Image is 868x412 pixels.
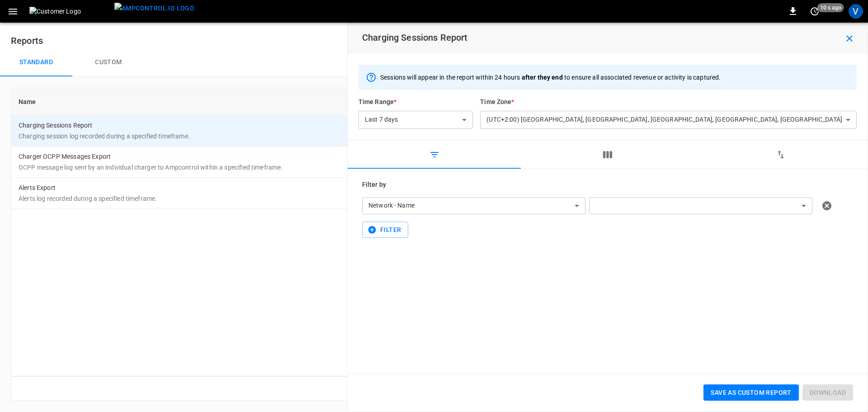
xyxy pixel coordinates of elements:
h6: Filter by [362,180,853,190]
button: set refresh interval [807,4,822,19]
button: Custom [72,48,145,77]
span: 10 s ago [817,3,844,12]
td: Charging Sessions Report [11,115,629,147]
button: Filter [362,222,408,238]
p: Alerts log recorded during a specified timeframe. [19,194,622,203]
p: Sessions will appear in the report within 24 hours to ensure all associated revenue or activity i... [380,73,721,82]
td: Charger OCPP Messages Export [11,147,629,178]
img: ampcontrol.io logo [114,3,194,14]
td: Alerts Export [11,178,629,209]
div: (UTC+2:00) [GEOGRAPHIC_DATA], [GEOGRAPHIC_DATA], [GEOGRAPHIC_DATA], [GEOGRAPHIC_DATA], [GEOGRAPHI... [480,111,857,128]
button: Save as custom report [703,384,798,401]
p: Charging session log recorded during a specified timeframe. [19,132,622,141]
div: profile-icon [849,4,863,19]
h6: Time Zone [480,97,857,107]
img: Customer Logo [29,7,111,16]
h6: Charging Sessions Report [362,30,468,45]
p: OCPP message log sent by an individual charger to Ampcontrol within a specified timeframe. [19,163,622,172]
th: Name [11,88,629,115]
h6: Time Range [359,97,473,107]
div: Last 7 days [359,111,473,128]
span: after they end [522,74,563,81]
div: Network - Name [362,197,585,214]
h6: Reports [11,33,857,48]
